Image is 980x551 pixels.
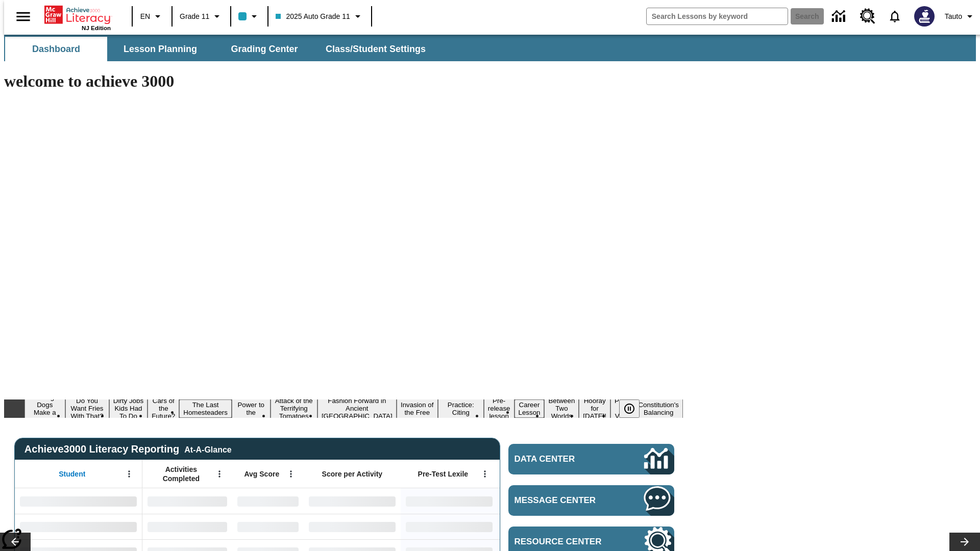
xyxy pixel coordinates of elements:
[272,7,367,26] button: Class: 2025 Auto Grade 11, Select your class
[634,392,683,425] button: Slide 16 The Constitution's Balancing Act
[854,3,881,30] a: Resource Center, Will open in new tab
[4,35,976,61] div: SubNavbar
[908,3,941,30] button: Select a new avatar
[477,466,493,482] button: Open Menu
[5,37,107,61] button: Dashboard
[244,469,279,479] span: Avg Score
[65,395,109,421] button: Slide 2 Do You Want Fries With That?
[234,7,264,26] button: Class color is light blue. Change class color
[109,395,148,421] button: Slide 3 Dirty Jobs Kids Had To Do
[124,43,197,55] span: Lesson Planning
[140,11,150,22] span: EN
[231,43,298,55] span: Grading Center
[283,466,299,482] button: Open Menu
[121,466,137,482] button: Open Menu
[232,514,304,539] div: No Data,
[945,11,962,22] span: Tauto
[949,533,980,551] button: Lesson carousel, Next
[179,399,232,418] button: Slide 5 The Last Homesteaders
[514,454,610,464] span: Data Center
[8,2,38,32] button: Open side menu
[142,488,232,514] div: No Data,
[180,11,209,22] span: Grade 11
[44,4,111,31] div: Home
[514,495,614,506] span: Message Center
[276,11,350,22] span: 2025 Auto Grade 11
[579,395,610,421] button: Slide 14 Hooray for Constitution Day!
[544,395,579,421] button: Slide 13 Between Two Worlds
[176,7,227,26] button: Grade: Grade 11, Select a grade
[610,395,634,421] button: Slide 15 Point of View
[647,8,788,24] input: search field
[317,37,434,61] button: Class/Student Settings
[4,72,683,91] h1: welcome to achieve 3000
[418,469,469,479] span: Pre-Test Lexile
[148,465,215,483] span: Activities Completed
[213,37,315,61] button: Grading Center
[24,443,232,455] span: Achieve3000 Literacy Reporting
[109,37,211,61] button: Lesson Planning
[941,7,980,26] button: Profile/Settings
[232,392,271,425] button: Slide 6 Solar Power to the People
[438,392,484,425] button: Slide 10 Mixed Practice: Citing Evidence
[508,485,674,516] a: Message Center
[59,469,85,479] span: Student
[317,395,397,421] button: Slide 8 Fashion Forward in Ancient Rome
[32,43,80,55] span: Dashboard
[212,466,227,482] button: Open Menu
[397,392,438,425] button: Slide 9 The Invasion of the Free CD
[136,7,168,26] button: Language: EN, Select a language
[82,25,111,31] span: NJ Edition
[514,537,614,547] span: Resource Center
[232,488,304,514] div: No Data,
[4,37,435,61] div: SubNavbar
[619,399,640,418] button: Pause
[914,6,935,27] img: Avatar
[271,395,317,421] button: Slide 7 Attack of the Terrifying Tomatoes
[881,3,908,30] a: Notifications
[322,469,383,479] span: Score per Activity
[484,395,514,421] button: Slide 11 Pre-release lesson
[24,392,65,425] button: Slide 1 Diving Dogs Make a Splash
[514,399,545,418] button: Slide 12 Career Lesson
[619,399,650,418] div: Pause
[44,5,111,25] a: Home
[508,444,674,474] a: Data Center
[826,3,854,31] a: Data Center
[184,443,231,455] div: At-A-Glance
[326,43,426,55] span: Class/Student Settings
[148,395,179,421] button: Slide 4 Cars of the Future?
[142,514,232,539] div: No Data,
